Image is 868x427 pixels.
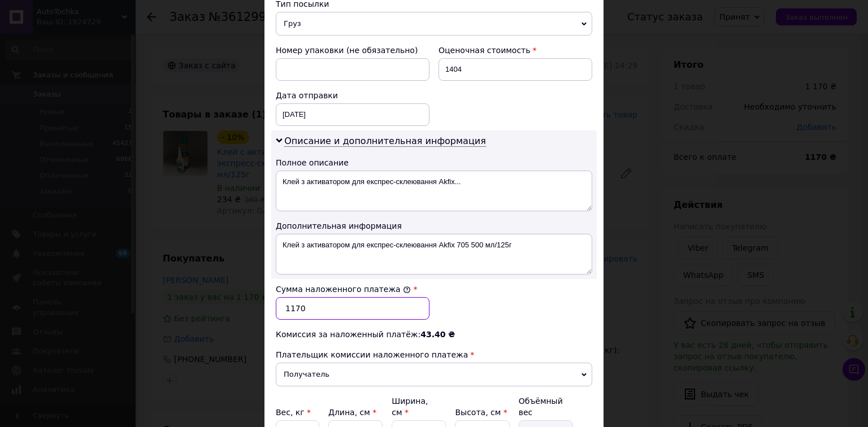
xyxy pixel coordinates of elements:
span: Груз [276,12,592,36]
div: Комиссия за наложенный платёж: [276,329,592,340]
label: Ширина, см [392,396,428,417]
label: Длина, см [328,408,376,417]
div: Номер упаковки (не обязательно) [276,45,429,56]
span: 43.40 ₴ [420,330,455,339]
label: Сумма наложенного платежа [276,285,411,294]
span: Плательщик комиссии наложенного платежа [276,350,468,359]
label: Высота, см [455,408,507,417]
textarea: Клей з активатором для експрес-склеювання Akfix 705 500 мл/125г [276,234,592,274]
div: Объёмный вес [519,395,573,418]
div: Оценочная стоимость [439,45,592,56]
textarea: Клей з активатором для експрес-склеювання Akfix... [276,171,592,211]
div: Дата отправки [276,90,429,101]
span: Получатель [276,363,592,386]
label: Вес, кг [276,408,311,417]
div: Полное описание [276,157,592,168]
div: Дополнительная информация [276,220,592,232]
span: Описание и дополнительная информация [284,136,486,147]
